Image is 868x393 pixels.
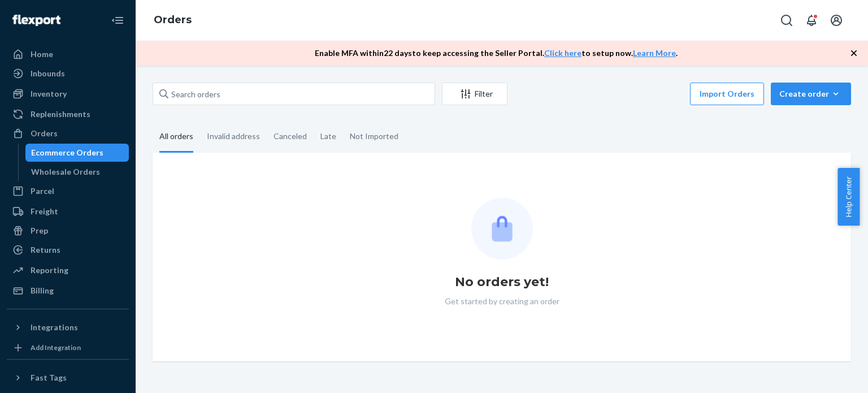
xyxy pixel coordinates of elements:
div: Orders [31,128,58,139]
button: Import Orders [690,83,764,105]
a: Billing [7,282,129,300]
button: Integrations [7,318,129,336]
div: Not Imported [350,122,398,151]
div: Billing [31,285,54,296]
button: Open account menu [825,9,848,32]
div: Reporting [31,265,68,276]
a: Returns [7,241,129,259]
button: Open notifications [800,9,823,32]
div: Fast Tags [31,372,67,383]
button: Fast Tags [7,369,129,387]
div: Late [320,122,336,151]
a: Ecommerce Orders [25,144,129,162]
div: Create order [779,88,843,100]
p: Enable MFA within 22 days to keep accessing the Seller Portal. to setup now. . [315,47,678,59]
button: Help Center [837,168,860,226]
div: Replenishments [31,109,90,120]
a: Orders [7,124,129,142]
p: Get started by creating an order [445,296,559,307]
a: Orders [154,14,192,26]
ol: breadcrumbs [145,4,201,37]
a: Home [7,45,129,63]
div: All orders [159,122,193,153]
a: Wholesale Orders [25,163,129,181]
div: Integrations [31,322,78,333]
button: Filter [442,83,507,105]
a: Click here [544,48,581,58]
div: Add Integration [31,343,81,352]
button: Create order [771,83,851,105]
button: Open Search Box [775,9,798,32]
img: Flexport logo [12,15,60,26]
div: Freight [31,206,58,217]
div: Returns [31,244,60,256]
a: Inbounds [7,64,129,83]
a: Inventory [7,85,129,103]
a: Learn More [633,48,676,58]
a: Reporting [7,261,129,279]
a: Add Integration [7,341,129,355]
div: Canceled [274,122,307,151]
a: Prep [7,222,129,240]
div: Wholesale Orders [31,166,100,178]
div: Invalid address [207,122,260,151]
div: Parcel [31,185,54,197]
a: Parcel [7,182,129,200]
img: Empty list [471,198,533,260]
div: Home [31,49,53,60]
div: Prep [31,225,48,236]
div: Ecommerce Orders [31,147,103,158]
a: Freight [7,202,129,221]
button: Close Navigation [106,9,129,32]
div: Inbounds [31,68,65,79]
a: Replenishments [7,105,129,123]
input: Search orders [153,83,435,105]
div: Filter [442,88,507,100]
h1: No orders yet! [455,273,549,291]
div: Inventory [31,88,67,100]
